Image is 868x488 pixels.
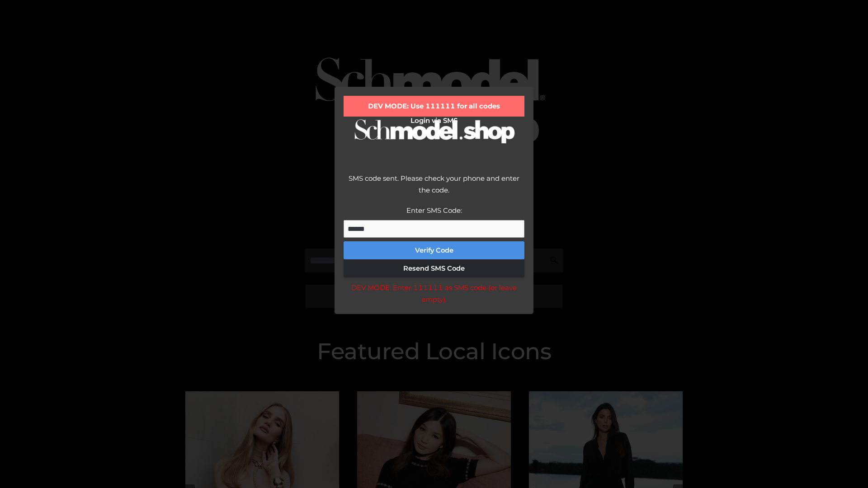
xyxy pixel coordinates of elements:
[344,173,524,205] div: SMS code sent. Please check your phone and enter the code.
[344,117,524,125] h2: Login via SMS
[406,206,462,215] label: Enter SMS Code:
[344,282,524,305] div: DEV MODE: Enter 111111 as SMS code (or leave empty).
[344,259,524,277] button: Resend SMS Code
[344,96,524,117] div: DEV MODE: Use 111111 for all codes
[344,241,524,259] button: Verify Code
